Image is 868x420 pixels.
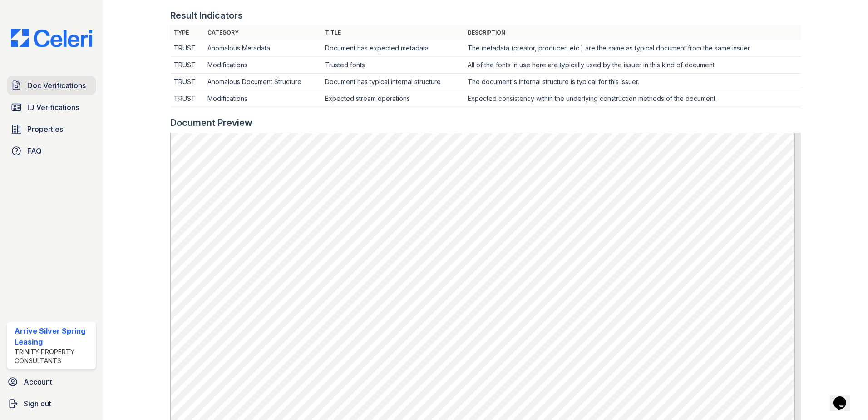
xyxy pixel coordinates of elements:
[464,25,801,40] th: Description
[204,90,321,107] td: Modifications
[15,347,92,365] div: Trinity Property Consultants
[170,57,204,74] td: TRUST
[15,325,92,347] div: Arrive Silver Spring Leasing
[24,376,52,387] span: Account
[464,40,801,57] td: The metadata (creator, producer, etc.) are the same as typical document from the same issuer.
[27,80,86,91] span: Doc Verifications
[321,57,464,74] td: Trusted fonts
[4,373,99,391] a: Account
[204,40,321,57] td: Anomalous Metadata
[204,25,321,40] th: Category
[321,40,464,57] td: Document has expected metadata
[4,395,99,413] a: Sign out
[321,74,464,90] td: Document has typical internal structure
[7,142,96,160] a: FAQ
[464,57,801,74] td: All of the fonts in use here are typically used by the issuer in this kind of document.
[464,74,801,90] td: The document's internal structure is typical for this issuer.
[7,76,96,95] a: Doc Verifications
[321,90,464,107] td: Expected stream operations
[170,116,252,129] div: Document Preview
[170,25,204,40] th: Type
[7,98,96,116] a: ID Verifications
[24,398,51,409] span: Sign out
[27,102,79,113] span: ID Verifications
[170,90,204,107] td: TRUST
[464,90,801,107] td: Expected consistency within the underlying construction methods of the document.
[170,9,243,22] div: Result Indicators
[27,124,63,135] span: Properties
[204,57,321,74] td: Modifications
[4,29,99,47] img: CE_Logo_Blue-a8612792a0a2168367f1c8372b55b34899dd931a85d93a1a3d3e32e68fde9ad4.png
[204,74,321,90] td: Anomalous Document Structure
[321,25,464,40] th: Title
[170,74,204,90] td: TRUST
[27,145,42,156] span: FAQ
[170,40,204,57] td: TRUST
[830,384,859,411] iframe: chat widget
[7,120,96,138] a: Properties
